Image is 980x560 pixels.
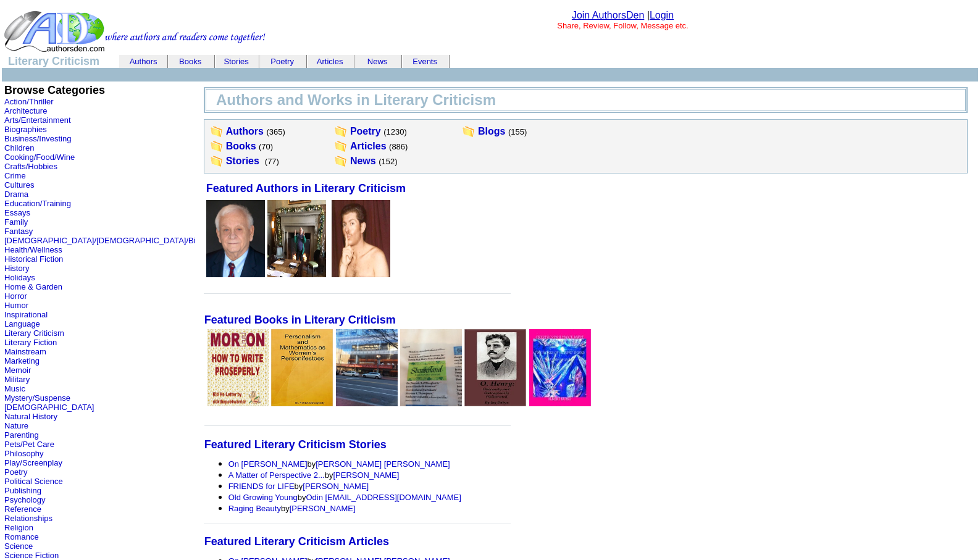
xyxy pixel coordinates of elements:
a: Essays [4,208,30,217]
img: cleardot.gif [119,61,120,62]
a: Architecture [4,106,47,115]
a: [PERSON_NAME] [290,504,356,513]
a: Holidays [4,273,35,282]
a: Stories [226,156,259,166]
a: Articles [317,57,343,66]
font: by [228,482,369,491]
font: Featured Books in Literary Criticism [204,314,396,326]
a: Life Culture Versus Death Culture and the Death of Literature! [400,398,462,408]
font: by [228,459,450,469]
a: Drama [4,190,28,199]
font: (155) [508,127,527,136]
img: WorksFolder.gif [334,140,348,153]
a: [DEMOGRAPHIC_DATA]/[DEMOGRAPHIC_DATA]/Bi [4,236,196,245]
font: (365) [266,127,285,136]
font: Featured Authors in Literary Criticism [206,182,406,194]
a: Authors [226,126,264,136]
b: Authors and Works in Literary Criticism [216,91,496,108]
a: Parenting [4,430,39,440]
font: Featured Literary Criticism Articles [204,535,389,548]
a: Pets/Pet Care [4,440,54,449]
a: Crafts/Hobbies [4,162,57,171]
a: Authors [130,57,157,66]
a: Historical Fiction [4,254,63,264]
a: Mystery/Suspense [4,393,70,403]
img: WorksFolder.gif [334,155,348,167]
a: Odin [EMAIL_ADDRESS][DOMAIN_NAME] [306,493,461,502]
a: Personalism and Mathematics as Women's Personifesto [271,398,333,408]
a: Philosophy [4,449,44,458]
a: Poetry [4,467,28,477]
a: Raging Beauty [228,504,281,513]
img: 78467.jpg [207,329,269,406]
a: Poetry [350,126,381,136]
font: Featured Literary Criticism Stories [204,438,387,451]
a: [PERSON_NAME] [303,482,369,491]
img: cleardot.gif [259,61,259,62]
font: by [228,493,461,502]
a: FRIENDS for LIFE [228,482,295,491]
a: Home & Garden [4,282,62,291]
img: cleardot.gif [354,61,355,62]
a: Horror [4,291,27,301]
a: Action/Thriller [4,97,53,106]
a: History [4,264,29,273]
a: O. Henry: Obscenely and Outrageously Obliterated [464,398,526,408]
a: Military [4,375,30,384]
a: Featured Literary Criticism Articles [204,537,389,547]
b: Browse Categories [4,84,105,96]
img: cleardot.gif [214,61,215,62]
a: Memoir [4,366,31,375]
img: 68272.jpg [271,329,333,406]
a: Publishing [4,486,41,495]
img: 3201.jpg [206,200,265,277]
img: 177330.jpeg [267,200,326,277]
a: On [PERSON_NAME] [228,459,308,469]
a: Science Fiction [4,551,59,560]
a: Natural History [4,412,57,421]
a: News [350,156,376,166]
font: by [228,504,356,513]
img: 52711.jpg [529,329,591,406]
font: by [228,470,400,480]
img: cleardot.gif [354,61,354,62]
a: Crime [4,171,26,180]
img: 68265.jpg [336,329,398,406]
a: Cooking/Food/Wine [4,153,75,162]
a: Old Growing Young [228,493,298,502]
a: Inspirational [4,310,48,319]
a: Events [413,57,437,66]
a: Login [650,10,674,20]
img: cleardot.gif [167,61,168,62]
img: 40657.jpg [332,200,390,277]
font: (152) [379,157,397,166]
a: Poetry [270,57,294,66]
a: Dr. Patrick ODougherty [267,269,326,279]
a: Join AuthorsDen [572,10,644,20]
a: Health/Wellness [4,245,62,254]
img: 38466.jpg [464,329,526,406]
a: Biographies [4,125,47,134]
img: WorksFolder.gif [210,125,224,138]
img: cleardot.gif [306,61,307,62]
a: News [367,57,388,66]
a: Play/Screenplay [4,458,62,467]
a: Featured Books in Literary Criticism [204,315,396,325]
font: Share, Review, Follow, Message etc. [557,21,688,30]
img: cleardot.gif [259,61,260,62]
img: cleardot.gif [120,61,120,62]
font: (70) [259,142,273,151]
a: Language [4,319,40,328]
a: Fantasy [4,227,33,236]
img: 68273.jpeg [400,329,462,406]
a: Education/Training [4,199,71,208]
font: (1230) [383,127,407,136]
a: Mainstream [4,347,46,356]
a: Children [4,143,34,153]
a: Family [4,217,28,227]
a: Business/Investing [4,134,71,143]
a: Books [226,141,256,151]
a: Arts/Entertainment [4,115,71,125]
a: Articles [350,141,387,151]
